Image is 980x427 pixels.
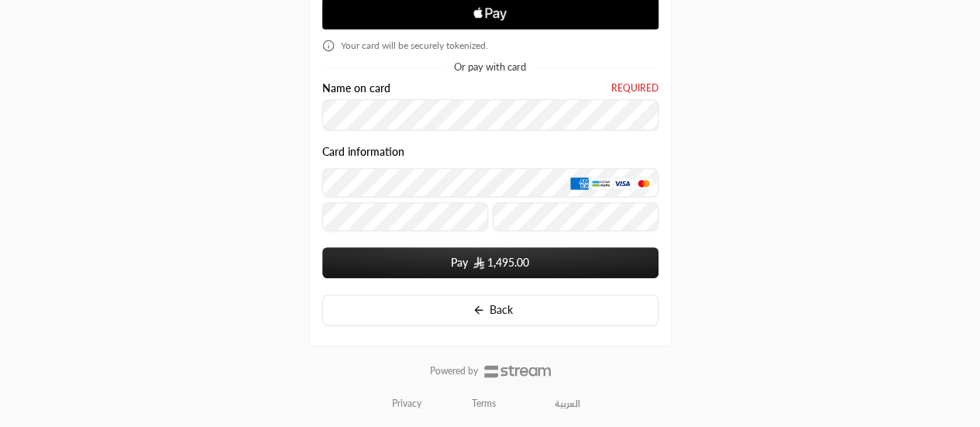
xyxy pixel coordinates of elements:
[490,305,513,315] span: Back
[322,82,390,95] label: Name on card
[392,398,421,410] a: Privacy
[472,398,496,410] a: Terms
[430,365,478,377] p: Powered by
[487,255,529,270] span: 1,495.00
[322,168,659,197] input: Credit Card
[546,390,589,418] a: العربية
[322,146,658,236] div: Card information
[341,40,488,52] span: Your card will be securely tokenized.
[611,82,658,95] span: Required
[591,177,610,190] img: MADA
[613,177,631,190] img: Visa
[634,177,653,190] img: MasterCard
[322,82,658,131] div: Name on card
[570,177,589,190] img: AMEX
[322,202,488,231] input: Expiry date
[322,247,658,278] button: Pay SAR1,495.00
[322,146,404,158] legend: Card information
[473,257,484,269] img: SAR
[493,202,658,231] input: CVC
[454,62,526,72] span: Or pay with card
[322,294,658,325] button: Back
